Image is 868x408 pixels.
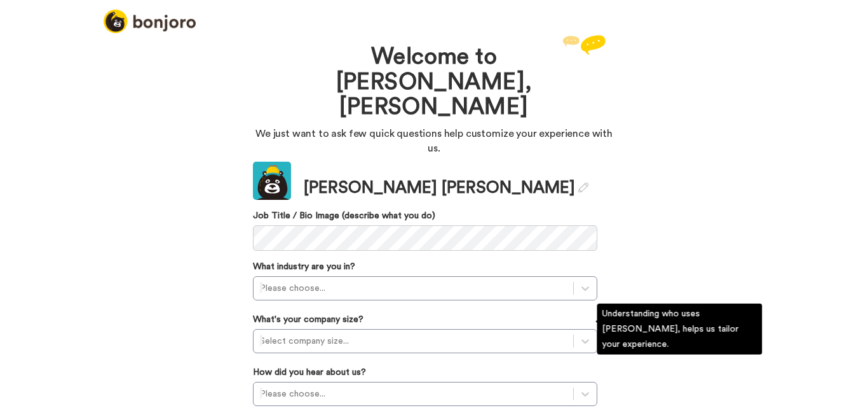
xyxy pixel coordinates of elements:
div: Understanding who uses [PERSON_NAME], helps us tailor your experience. [597,304,763,355]
label: How did you hear about us? [253,366,366,379]
img: logo_full.png [104,10,196,33]
h1: Welcome to [PERSON_NAME], [PERSON_NAME] [291,45,577,120]
label: What industry are you in? [253,260,355,273]
p: We just want to ask few quick questions help customize your experience with us. [253,127,615,156]
label: Job Title / Bio Image (describe what you do) [253,209,597,222]
label: What's your company size? [253,313,363,326]
div: [PERSON_NAME] [PERSON_NAME] [304,176,588,200]
img: reply.svg [562,35,606,55]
